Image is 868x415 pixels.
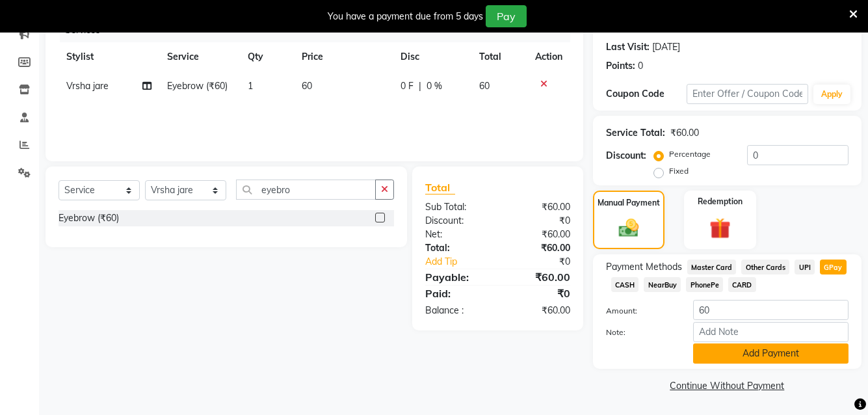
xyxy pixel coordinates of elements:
th: Total [471,42,527,72]
div: ₹60.00 [497,269,579,285]
div: Last Visit: [606,40,650,54]
span: CARD [728,277,756,292]
span: PhonePe [686,277,723,292]
input: Search or Scan [236,180,376,200]
span: 0 % [427,79,442,93]
button: Apply [813,85,850,104]
div: ₹60.00 [497,200,579,214]
div: Net: [415,228,497,241]
button: Add Payment [693,343,848,364]
span: GPay [820,260,847,274]
div: ₹60.00 [497,241,579,255]
div: ₹0 [497,214,579,228]
span: UPI [795,260,815,274]
div: Total: [415,241,497,255]
div: You have a payment due from 5 days [328,10,483,23]
span: Total [425,181,455,194]
th: Price [294,42,393,72]
span: 60 [479,80,490,92]
span: Payment Methods [606,260,682,274]
span: Vrsha jare [66,80,109,92]
div: Points: [606,59,635,73]
th: Action [527,42,570,72]
span: 1 [248,80,253,92]
label: Fixed [669,165,689,177]
div: Discount: [415,214,497,228]
div: Coupon Code [606,87,687,101]
th: Qty [240,42,294,72]
div: Paid: [415,286,497,301]
a: Continue Without Payment [596,379,859,393]
div: ₹60.00 [497,228,579,241]
div: ₹0 [511,255,579,269]
input: Amount [693,300,848,320]
div: [DATE] [652,40,680,54]
th: Disc [393,42,471,72]
span: Eyebrow (₹60) [167,80,228,92]
span: NearBuy [644,277,681,292]
span: Other Cards [741,260,789,274]
img: _gift.svg [703,215,737,242]
label: Manual Payment [598,197,660,209]
div: Balance : [415,304,497,317]
span: | [419,79,421,93]
a: Add Tip [415,255,511,269]
th: Service [159,42,240,72]
label: Percentage [669,148,711,160]
label: Note: [596,327,683,338]
div: ₹0 [497,286,579,301]
div: 0 [638,59,643,73]
div: ₹60.00 [497,304,579,317]
div: Eyebrow (₹60) [59,211,119,225]
img: _cash.svg [612,217,645,240]
span: CASH [611,277,639,292]
input: Add Note [693,322,848,342]
span: Master Card [687,260,737,274]
div: Payable: [415,269,497,285]
div: Sub Total: [415,200,497,214]
span: 0 F [401,79,414,93]
div: Service Total: [606,126,665,140]
button: Pay [486,5,527,27]
label: Redemption [698,196,743,207]
label: Amount: [596,305,683,317]
div: Discount: [606,149,646,163]
th: Stylist [59,42,159,72]
input: Enter Offer / Coupon Code [687,84,808,104]
div: ₹60.00 [670,126,699,140]
span: 60 [302,80,312,92]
